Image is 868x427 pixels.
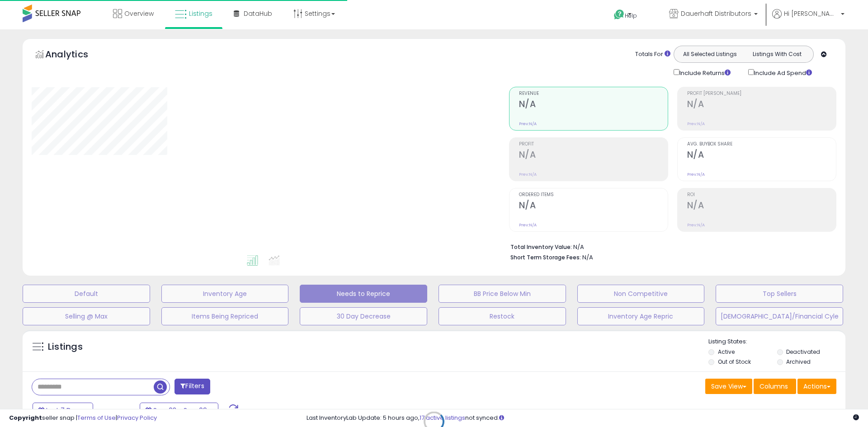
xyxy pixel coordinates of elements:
[607,2,655,29] a: Help
[519,150,668,162] h2: N/A
[9,414,157,422] div: seller snap | |
[676,48,744,60] button: All Selected Listings
[9,413,42,422] strong: Copyright
[582,253,593,262] span: N/A
[300,307,427,325] button: 30 Day Decrease
[124,9,154,18] span: Overview
[687,142,836,147] span: Avg. Buybox Share
[687,91,836,96] span: Profit [PERSON_NAME]
[687,222,705,228] small: Prev: N/A
[687,172,705,177] small: Prev: N/A
[519,142,668,147] span: Profit
[23,285,150,303] button: Default
[510,253,581,261] b: Short Term Storage Fees:
[667,67,741,78] div: Include Returns
[519,172,537,177] small: Prev: N/A
[439,285,566,303] button: BB Price Below Min
[687,200,836,212] h2: N/A
[244,9,272,18] span: DataHub
[439,307,566,325] button: Restock
[577,285,705,303] button: Non Competitive
[687,150,836,162] h2: N/A
[613,9,625,20] i: Get Help
[741,67,826,78] div: Include Ad Spend
[519,91,668,96] span: Revenue
[716,285,843,303] button: Top Sellers
[635,50,670,59] div: Totals For
[189,9,212,18] span: Listings
[772,9,844,29] a: Hi [PERSON_NAME]
[687,121,705,127] small: Prev: N/A
[519,192,668,197] span: Ordered Items
[45,48,106,63] h5: Analytics
[161,285,289,303] button: Inventory Age
[519,222,537,228] small: Prev: N/A
[743,48,811,60] button: Listings With Cost
[519,121,537,127] small: Prev: N/A
[161,307,289,325] button: Items Being Repriced
[625,12,637,19] span: Help
[784,9,838,18] span: Hi [PERSON_NAME]
[23,307,150,325] button: Selling @ Max
[300,285,427,303] button: Needs to Reprice
[519,99,668,111] h2: N/A
[510,241,830,252] li: N/A
[687,192,836,197] span: ROI
[681,9,751,18] span: Dauerhaft Distributors
[510,243,572,251] b: Total Inventory Value:
[577,307,705,325] button: Inventory Age Repric
[519,200,668,212] h2: N/A
[687,99,836,111] h2: N/A
[716,307,843,325] button: [DEMOGRAPHIC_DATA]/Financial Cyle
